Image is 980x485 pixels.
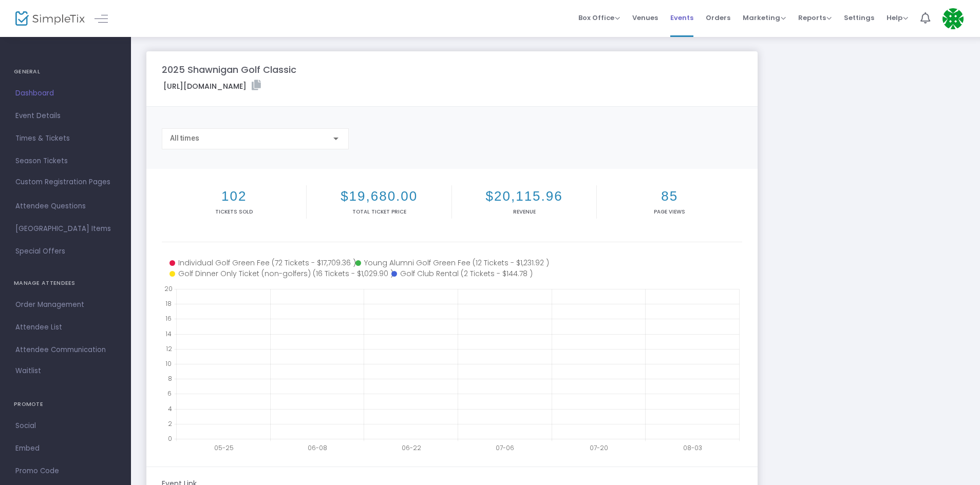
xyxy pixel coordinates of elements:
span: Reports [798,13,832,23]
span: Order Management [15,298,116,312]
text: 14 [165,329,172,338]
text: 0 [168,434,172,443]
text: 07-20 [590,443,608,452]
span: Custom Registration Pages [15,177,110,187]
text: 10 [165,359,172,368]
p: Page Views [599,208,740,216]
text: 18 [165,299,172,308]
span: Attendee List [15,321,116,334]
span: Embed [15,442,116,455]
text: 05-25 [214,443,234,452]
label: [URL][DOMAIN_NAME] [163,80,261,92]
h4: PROMOTE [14,394,117,415]
h2: 85 [599,188,740,204]
span: Special Offers [15,245,116,258]
h4: MANAGE ATTENDEES [14,273,117,294]
text: 08-03 [683,443,702,452]
p: Revenue [454,208,594,216]
span: Venues [632,5,658,31]
p: Tickets sold [164,208,304,216]
span: Waitlist [15,366,41,376]
text: 6 [167,389,172,398]
span: Events [670,5,693,31]
span: Dashboard [15,87,116,100]
h2: 102 [164,188,304,204]
text: 4 [168,404,172,413]
text: 20 [164,284,173,293]
h2: $20,115.96 [454,188,594,204]
span: [GEOGRAPHIC_DATA] Items [15,222,116,236]
span: Box Office [578,13,620,23]
span: Help [887,13,908,23]
text: 12 [166,344,172,353]
p: Total Ticket Price [309,208,449,216]
m-panel-title: 2025 Shawnigan Golf Classic [162,63,296,76]
text: 06-22 [402,443,421,452]
span: Times & Tickets [15,132,116,145]
span: Event Details [15,109,116,123]
span: Season Tickets [15,154,116,168]
span: Marketing [743,13,786,23]
span: Social [15,419,116,433]
span: All times [170,134,199,142]
text: 07-06 [496,443,514,452]
h2: $19,680.00 [309,188,449,204]
text: 16 [165,314,172,323]
text: 8 [168,374,172,383]
span: Promo Code [15,464,116,478]
span: Attendee Questions [15,200,116,213]
text: 2 [168,419,172,428]
span: Orders [706,5,730,31]
span: Attendee Communication [15,343,116,357]
span: Settings [844,5,874,31]
h4: GENERAL [14,62,117,82]
text: 06-08 [308,443,327,452]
